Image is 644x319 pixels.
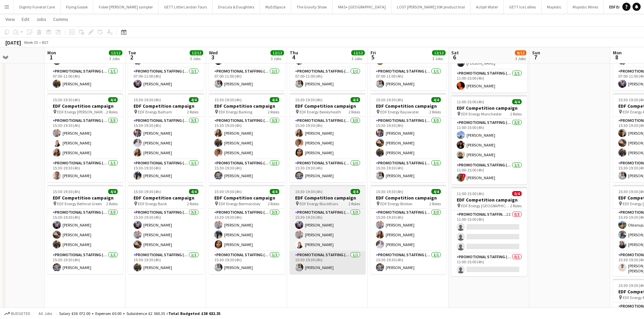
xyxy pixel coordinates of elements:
[11,311,30,316] span: Budgeted
[5,16,15,22] span: View
[3,15,18,24] a: View
[567,0,604,14] button: Majestic Wines
[42,40,49,45] div: BST
[168,311,220,316] span: Total Budgeted £38 632.35
[291,0,333,14] button: The Gravity Show
[33,15,49,24] a: Jobs
[542,0,567,14] button: Majestic
[604,0,635,14] button: EDF Energy
[93,0,159,14] button: Faber [PERSON_NAME] sampler
[14,0,61,14] button: Dignity Funeral Care
[333,0,391,14] button: MAS+ [GEOGRAPHIC_DATA]
[61,0,93,14] button: Flying Goose
[53,16,68,22] span: Comms
[471,0,504,14] button: Actiph Water
[19,15,32,24] a: Edit
[59,311,220,316] div: Salary £36 072.00 + Expenses £0.00 + Subsistence £2 560.35 =
[22,40,39,45] span: Week 35
[260,0,291,14] button: MyEdSpace
[22,16,29,22] span: Edit
[3,310,31,317] button: Budgeted
[504,0,542,14] button: GETT Ice Lollies
[36,16,46,22] span: Jobs
[50,15,71,24] a: Comms
[391,0,471,14] button: LOST [PERSON_NAME] 30K product trial
[5,39,21,46] div: [DATE]
[37,311,53,316] span: All jobs
[213,0,260,14] button: Dracula & Daughters
[159,0,213,14] button: GETT Little London Tours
